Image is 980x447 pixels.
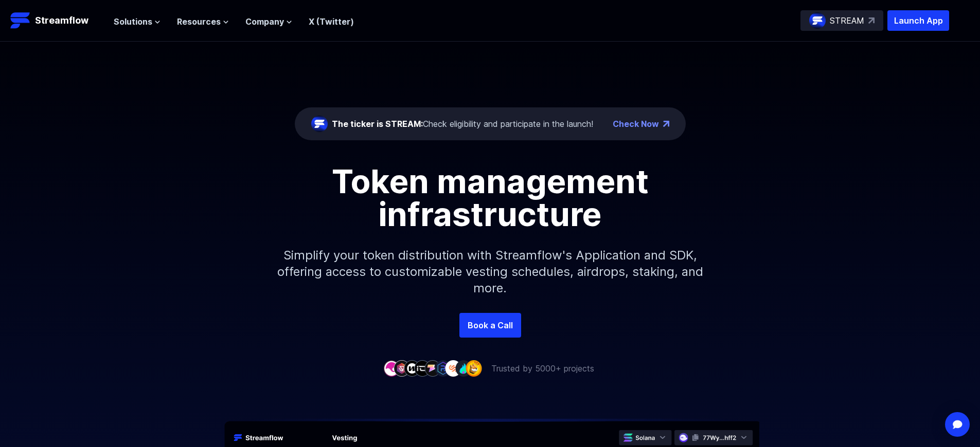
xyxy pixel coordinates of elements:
img: company-1 [383,360,400,376]
div: Open Intercom Messenger [945,412,970,437]
img: company-9 [466,360,482,376]
img: top-right-arrow.svg [868,17,875,24]
p: STREAM [830,14,864,27]
a: STREAM [800,10,883,31]
a: Check Now [613,118,659,130]
img: streamflow-logo-circle.png [311,116,328,132]
img: company-6 [435,360,451,376]
img: streamflow-logo-circle.png [809,12,826,29]
img: company-7 [445,360,461,376]
a: Streamflow [10,10,103,31]
img: company-4 [414,360,431,376]
span: Solutions [114,15,152,28]
p: Streamflow [35,13,88,28]
span: The ticker is STREAM: [332,119,423,129]
span: Company [245,15,284,28]
img: company-5 [424,360,441,376]
img: Streamflow Logo [10,10,31,31]
img: top-right-arrow.png [663,121,669,127]
p: Trusted by 5000+ projects [491,362,594,375]
span: Resources [177,15,221,28]
a: Book a Call [459,313,521,338]
p: Simplify your token distribution with Streamflow's Application and SDK, offering access to custom... [269,231,711,313]
img: company-2 [394,360,410,376]
button: Resources [177,15,229,28]
div: Check eligibility and participate in the launch! [332,118,593,130]
button: Solutions [114,15,161,28]
img: company-3 [404,360,420,376]
h1: Token management infrastructure [259,165,722,231]
img: company-8 [455,360,472,376]
button: Company [245,15,292,28]
button: Launch App [887,10,949,31]
a: X (Twitter) [309,16,354,27]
